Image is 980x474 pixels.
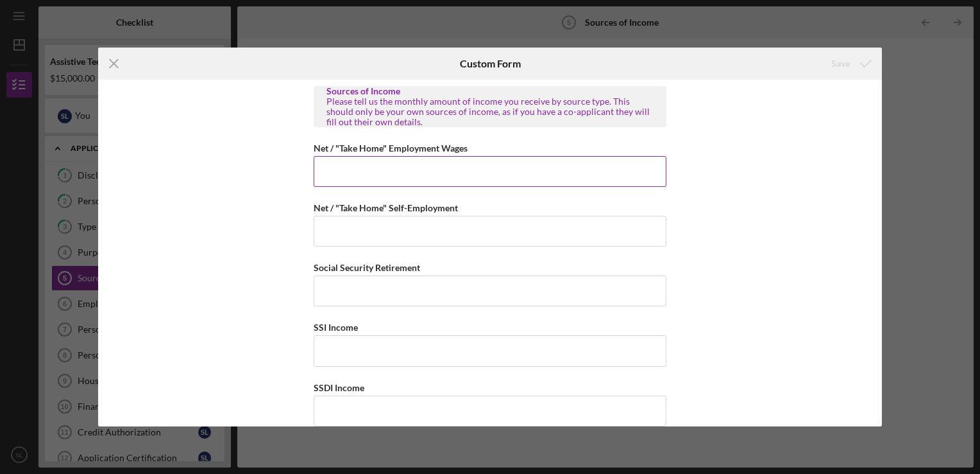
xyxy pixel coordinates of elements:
[314,322,358,333] label: SSI Income
[314,382,364,393] label: SSDI Income
[326,86,654,96] div: Sources of Income
[818,51,882,76] button: Save
[314,262,420,273] label: Social Security Retirement
[314,143,468,154] label: Net / "Take Home" Employment Wages
[460,58,521,69] h6: Custom Form
[831,51,850,76] div: Save
[326,96,654,127] div: Please tell us the monthly amount of income you receive by source type. This should only be your ...
[314,202,458,213] label: Net / "Take Home" Self-Employment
